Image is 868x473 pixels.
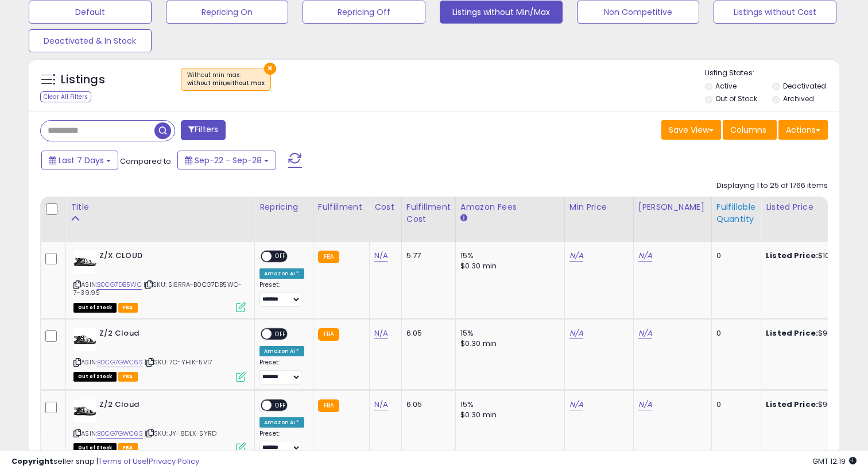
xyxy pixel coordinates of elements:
[259,417,304,428] div: Amazon AI *
[638,250,652,262] a: N/A
[73,251,246,311] div: ASIN:
[460,328,556,339] div: 15%
[460,251,556,261] div: 15%
[41,151,118,170] button: Last 7 Days
[187,71,265,88] span: Without min max :
[73,372,117,382] span: All listings that are currently out of stock and unavailable for purchase on Amazon
[318,251,339,263] small: FBA
[716,328,752,339] div: 0
[73,251,96,274] img: 41sIiGaj9QL._SL40_.jpg
[272,252,290,262] span: OFF
[569,201,629,213] div: Min Price
[177,151,276,170] button: Sep-22 - Sep-28
[716,180,828,191] div: Displaying 1 to 25 of 1766 items
[460,201,560,213] div: Amazon Fees
[766,250,818,261] b: Listed Price:
[783,81,826,91] label: Deactivated
[460,399,556,410] div: 15%
[766,328,818,339] b: Listed Price:
[97,429,143,439] a: B0CG7GWC6S
[374,328,388,339] a: N/A
[99,328,239,342] b: Z/2 Cloud
[318,399,339,412] small: FBA
[29,1,152,24] button: Default
[406,399,447,410] div: 6.05
[460,410,556,420] div: $0.30 min
[406,201,451,225] div: Fulfillment Cost
[638,399,652,410] a: N/A
[71,201,250,213] div: Title
[73,303,117,313] span: All listings that are currently out of stock and unavailable for purchase on Amazon
[406,328,447,339] div: 6.05
[716,201,756,225] div: Fulfillable Quantity
[638,328,652,339] a: N/A
[778,120,828,140] button: Actions
[460,339,556,349] div: $0.30 min
[97,280,142,290] a: B0CG7DB5WC
[149,456,199,467] a: Privacy Policy
[73,399,96,422] img: 41dpRtPhnCL._SL40_.jpg
[73,328,96,351] img: 41dpRtPhnCL._SL40_.jpg
[98,456,147,467] a: Terms of Use
[259,268,304,279] div: Amazon AI *
[59,155,104,166] span: Last 7 Days
[569,250,583,262] a: N/A
[766,201,865,213] div: Listed Price
[661,120,721,140] button: Save View
[705,68,840,79] p: Listing States:
[61,72,105,88] h5: Listings
[460,261,556,271] div: $0.30 min
[259,281,304,307] div: Preset:
[259,201,308,213] div: Repricing
[766,251,861,261] div: $100.00
[97,357,143,367] a: B0CG7GWC6S
[723,120,777,140] button: Columns
[714,1,836,24] button: Listings without Cost
[272,400,290,410] span: OFF
[318,201,365,213] div: Fulfillment
[181,120,226,140] button: Filters
[73,399,246,452] div: ASIN:
[259,430,304,456] div: Preset:
[11,456,199,467] div: seller snap | |
[99,399,239,413] b: Z/2 Cloud
[118,372,138,382] span: FBA
[569,399,583,410] a: N/A
[716,399,752,410] div: 0
[11,456,53,467] strong: Copyright
[303,1,425,24] button: Repricing Off
[264,63,276,75] button: ×
[187,79,265,87] div: without min,without max
[166,1,289,24] button: Repricing On
[145,429,216,438] span: | SKU: JY-8DLX-SYRD
[406,251,447,261] div: 5.77
[374,201,397,213] div: Cost
[569,328,583,339] a: N/A
[318,328,339,341] small: FBA
[812,456,857,467] span: 2025-10-6 12:19 GMT
[73,280,242,297] span: | SKU: SIERRA-B0CG7DB5WC-7-39.99
[259,346,304,356] div: Amazon AI *
[783,94,814,103] label: Archived
[73,328,246,380] div: ASIN:
[374,250,388,262] a: N/A
[766,399,861,410] div: $90.00
[374,399,388,410] a: N/A
[145,357,212,367] span: | SKU: 7C-YHIK-5V17
[118,303,138,313] span: FBA
[29,29,152,52] button: Deactivated & In Stock
[120,156,173,167] span: Compared to:
[766,328,861,339] div: $90.00
[272,329,290,339] span: OFF
[99,251,239,264] b: Z/X CLOUD
[766,399,818,410] b: Listed Price:
[638,201,707,213] div: [PERSON_NAME]
[195,155,262,166] span: Sep-22 - Sep-28
[715,94,757,103] label: Out of Stock
[259,359,304,384] div: Preset:
[715,81,737,91] label: Active
[40,91,91,102] div: Clear All Filters
[577,1,700,24] button: Non Competitive
[440,1,563,24] button: Listings without Min/Max
[716,251,752,261] div: 0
